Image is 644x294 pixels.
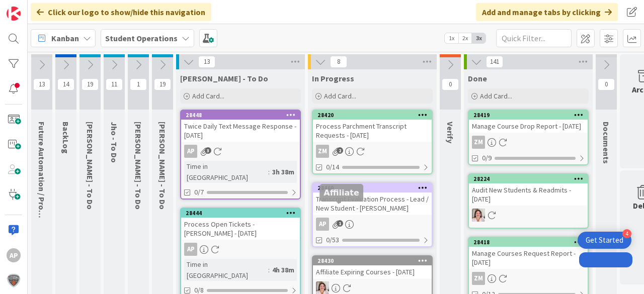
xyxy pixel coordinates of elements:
div: AP [316,218,329,231]
div: 28420Process Parchment Transcript Requests - [DATE] [313,111,432,142]
span: 14 [57,78,74,90]
div: 28430 [317,257,432,264]
span: Add Card... [192,91,224,101]
span: 2x [458,33,472,43]
div: 28420 [313,111,432,120]
div: 28430 [313,256,432,265]
div: Manage Courses Request Report - [DATE] [469,247,588,269]
div: 28448 [181,111,300,120]
div: 4 [622,229,631,238]
span: 13 [198,56,215,68]
span: Amanda - To Do [180,73,268,83]
input: Quick Filter... [496,29,572,47]
span: 0 [442,78,459,90]
div: AP [184,243,197,256]
div: Process Parchment Transcript Requests - [DATE] [313,120,432,142]
div: Get Started [586,235,623,245]
div: AP [181,243,300,256]
div: Click our logo to show/hide this navigation [31,3,211,21]
div: 28419Manage Course Drop Report - [DATE] [469,111,588,133]
div: 28448Twice Daily Text Message Response - [DATE] [181,111,300,142]
div: ZM [472,136,485,149]
div: 3h 38m [270,166,297,177]
div: 28418 [473,239,588,246]
div: 28460 [317,184,432,191]
span: 2 [337,147,343,154]
div: ZM [469,136,588,149]
span: 3x [472,33,486,43]
div: AP [7,248,21,262]
div: EW [469,209,588,222]
div: 28460Transcript Evaluation Process - Lead / New Student - [PERSON_NAME] [313,183,432,215]
span: 3 [205,147,211,154]
img: EW [472,209,485,222]
span: 1 [337,220,343,227]
span: : [268,264,270,275]
span: Documents [601,122,611,164]
span: 0/53 [326,235,339,245]
a: 28224Audit New Students & Readmits - [DATE]EW [468,173,589,229]
div: Time in [GEOGRAPHIC_DATA] [184,161,268,183]
span: Kanban [51,32,79,44]
div: Process Open Tickets - [PERSON_NAME] - [DATE] [181,218,300,240]
div: 28444 [186,210,300,217]
div: Manage Course Drop Report - [DATE] [469,120,588,133]
div: 4h 38m [270,264,297,275]
div: Transcript Evaluation Process - Lead / New Student - [PERSON_NAME] [313,192,432,215]
span: 0/9 [482,153,492,163]
span: Jho - To Do [109,122,119,163]
span: : [268,166,270,177]
div: 28419 [473,112,588,119]
img: avatar [7,273,21,287]
span: Verify [445,122,455,143]
div: Add and manage tabs by clicking [476,3,618,21]
div: 28418 [469,238,588,247]
span: 13 [33,78,50,90]
div: ZM [469,272,588,285]
a: 28420Process Parchment Transcript Requests - [DATE]ZM0/14 [312,110,433,174]
span: 0/14 [326,162,339,172]
img: Visit kanbanzone.com [7,7,21,21]
div: Open Get Started checklist, remaining modules: 4 [578,232,631,249]
span: 19 [82,78,99,90]
div: 28460 [313,183,432,192]
div: 28444Process Open Tickets - [PERSON_NAME] - [DATE] [181,209,300,240]
div: 28430Affiliate Expiring Courses - [DATE] [313,256,432,278]
span: 0/7 [194,187,204,198]
div: AP [184,145,197,158]
span: Eric - To Do [157,122,168,210]
div: Affiliate Expiring Courses - [DATE] [313,265,432,278]
div: 28420 [317,112,432,119]
div: 28224Audit New Students & Readmits - [DATE] [469,174,588,206]
div: 28224 [473,175,588,182]
div: AP [313,218,432,231]
div: AP [181,145,300,158]
span: Emilie - To Do [85,122,95,210]
h5: Affiliate [324,188,359,198]
div: ZM [313,145,432,158]
a: 28448Twice Daily Text Message Response - [DATE]APTime in [GEOGRAPHIC_DATA]:3h 38m0/7 [180,110,301,200]
div: 28448 [186,112,300,119]
div: ZM [316,145,329,158]
div: Audit New Students & Readmits - [DATE] [469,183,588,206]
span: 141 [486,56,503,68]
div: Twice Daily Text Message Response - [DATE] [181,120,300,142]
b: Student Operations [105,33,178,43]
span: Zaida - To Do [133,122,143,210]
div: 28418Manage Courses Request Report - [DATE] [469,238,588,269]
span: Add Card... [324,91,356,101]
div: 28224 [469,174,588,183]
span: Add Card... [480,91,512,101]
span: 1 [130,78,147,90]
div: 28419 [469,111,588,120]
div: 28444 [181,209,300,218]
span: BackLog [61,122,71,154]
span: 0 [598,78,615,90]
span: Future Automation / Process Building [37,122,47,258]
div: Time in [GEOGRAPHIC_DATA] [184,259,268,281]
span: 19 [154,78,171,90]
span: In Progress [312,73,354,83]
a: 28460Transcript Evaluation Process - Lead / New Student - [PERSON_NAME]AP0/53 [312,182,433,247]
span: 8 [330,56,347,68]
div: ZM [472,272,485,285]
